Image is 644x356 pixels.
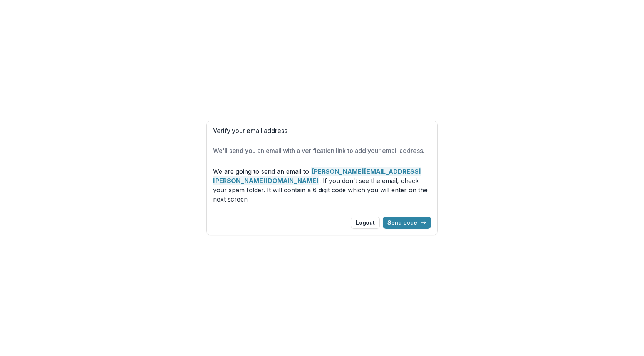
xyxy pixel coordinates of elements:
button: Send code [383,217,431,229]
h1: Verify your email address [213,127,431,134]
button: Logout [351,217,380,229]
strong: [PERSON_NAME][EMAIL_ADDRESS][PERSON_NAME][DOMAIN_NAME] [213,167,421,185]
h2: We'll send you an email with a verification link to add your email address. [213,147,431,154]
p: We are going to send an email to . If you don't see the email, check your spam folder. It will co... [213,167,431,204]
